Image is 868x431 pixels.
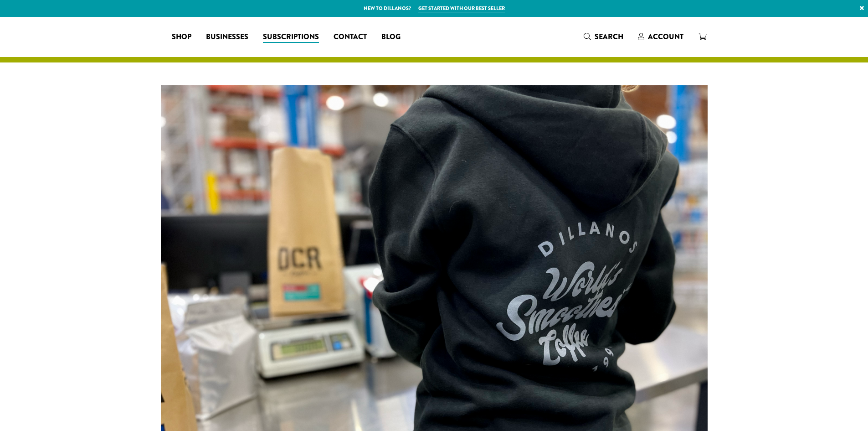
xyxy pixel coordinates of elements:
[381,31,401,43] span: Blog
[648,31,683,42] span: Account
[576,29,631,44] a: Search
[418,5,505,12] a: Get started with our best seller
[334,31,367,43] span: Contact
[263,31,319,43] span: Subscriptions
[595,31,623,42] span: Search
[164,30,199,44] a: Shop
[206,31,248,43] span: Businesses
[172,31,191,43] span: Shop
